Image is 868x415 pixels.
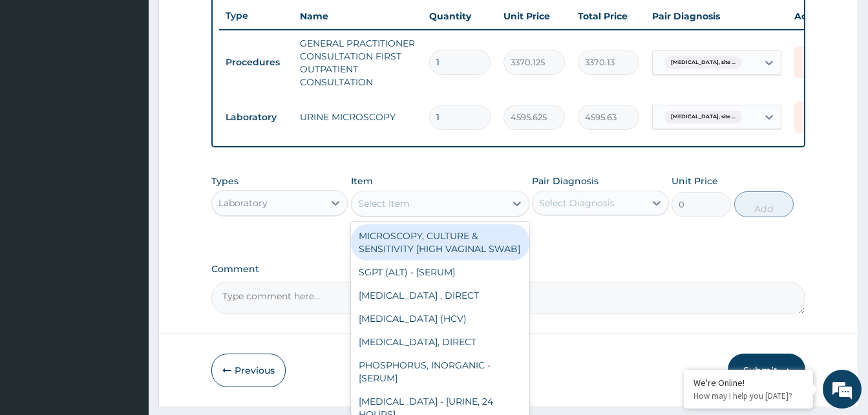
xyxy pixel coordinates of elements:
[6,277,246,323] textarea: Type your message and hit 'Enter'
[672,175,718,187] label: Unit Price
[358,197,410,210] div: Select Item
[728,354,805,387] button: Submit
[218,197,268,209] div: Laboratory
[351,307,529,330] div: [MEDICAL_DATA] (HCV)
[693,377,803,388] div: We're Online!
[532,175,598,187] label: Pair Diagnosis
[351,354,529,390] div: PHOSPHORUS, INORGANIC - [SERUM]
[293,104,423,130] td: URINE MICROSCOPY
[211,354,286,387] button: Previous
[646,3,788,29] th: Pair Diagnosis
[211,176,238,187] label: Types
[211,264,805,275] label: Comment
[219,105,293,129] td: Laboratory
[219,50,293,74] td: Procedures
[539,197,615,209] div: Select Diagnosis
[24,65,52,97] img: d_794563401_company_1708531726252_794563401
[664,111,742,123] span: [MEDICAL_DATA], site ...
[351,330,529,354] div: [MEDICAL_DATA], DIRECT
[75,125,178,255] span: We're online!
[351,224,529,261] div: MICROSCOPY, CULTURE & SENSITIVITY [HIGH VAGINAL SWAB]
[293,3,423,29] th: Name
[788,3,852,29] th: Actions
[351,261,529,284] div: SGPT (ALT) - [SERUM]
[212,6,243,37] div: Minimize live chat window
[693,390,803,401] p: How may I help you today?
[571,3,646,29] th: Total Price
[293,30,423,95] td: GENERAL PRACTITIONER CONSULTATION FIRST OUTPATIENT CONSULTATION
[497,3,571,29] th: Unit Price
[734,191,794,217] button: Add
[351,284,529,307] div: [MEDICAL_DATA] , DIRECT
[67,72,217,89] div: Chat with us now
[423,3,497,29] th: Quantity
[219,4,293,28] th: Type
[664,56,742,69] span: [MEDICAL_DATA], site ...
[351,175,373,187] label: Item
